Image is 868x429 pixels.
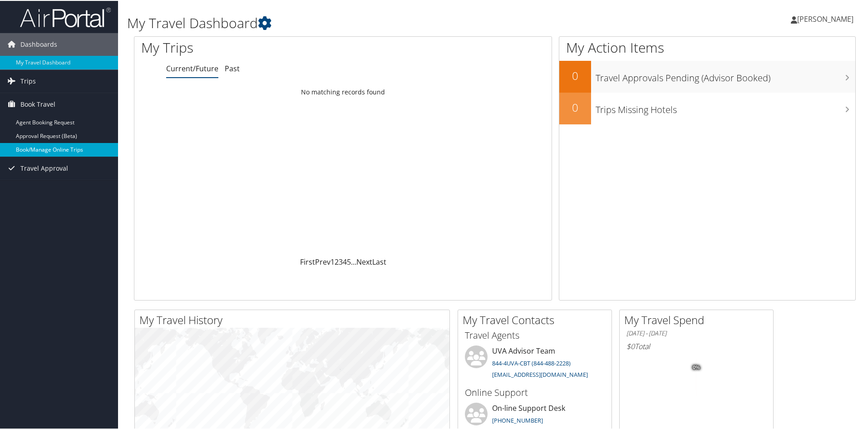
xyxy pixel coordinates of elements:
[626,328,766,337] h6: [DATE] - [DATE]
[20,32,57,55] span: Dashboards
[225,63,240,73] a: Past
[300,256,315,266] a: First
[596,66,855,84] h3: Travel Approvals Pending (Advisor Booked)
[624,311,773,327] h2: My Travel Spend
[559,67,591,83] h2: 0
[492,415,543,424] a: [PHONE_NUMBER]
[460,345,609,382] li: UVA Advisor Team
[791,5,863,32] a: [PERSON_NAME]
[626,340,635,350] span: $0
[134,83,552,99] td: No matching records found
[343,256,347,266] a: 4
[626,340,766,350] h6: Total
[693,364,700,370] tspan: 0%
[559,60,855,92] a: 0Travel Approvals Pending (Advisor Booked)
[559,92,855,123] a: 0Trips Missing Hotels
[315,256,330,266] a: Prev
[330,256,335,266] a: 1
[335,256,339,266] a: 2
[20,92,55,115] span: Book Travel
[356,256,372,266] a: Next
[141,37,371,56] h1: My Trips
[20,156,68,179] span: Travel Approval
[339,256,343,266] a: 3
[559,99,591,114] h2: 0
[139,311,449,327] h2: My Travel History
[347,256,351,266] a: 5
[465,328,605,341] h3: Travel Agents
[127,13,617,32] h1: My Travel Dashboard
[465,385,605,398] h3: Online Support
[492,358,571,366] a: 844-4UVA-CBT (844-488-2228)
[20,69,36,92] span: Trips
[351,256,356,266] span: …
[596,98,855,115] h3: Trips Missing Hotels
[166,63,218,73] a: Current/Future
[372,256,386,266] a: Last
[20,6,111,27] img: airportal-logo.png
[559,37,855,56] h1: My Action Items
[463,311,612,327] h2: My Travel Contacts
[797,13,853,23] span: [PERSON_NAME]
[492,370,588,378] a: [EMAIL_ADDRESS][DOMAIN_NAME]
